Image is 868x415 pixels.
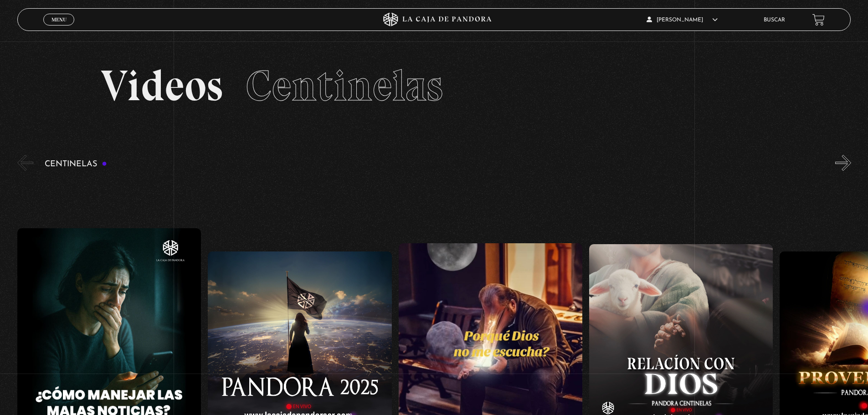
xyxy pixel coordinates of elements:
[51,17,67,22] span: Menu
[835,155,851,171] button: Next
[17,155,33,171] button: Previous
[101,64,767,108] h2: Videos
[812,14,825,26] a: View your shopping cart
[246,60,443,112] span: Centinelas
[48,25,70,31] span: Cerrar
[764,17,785,23] a: Buscar
[647,17,718,23] span: [PERSON_NAME]
[45,160,107,169] h3: Centinelas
